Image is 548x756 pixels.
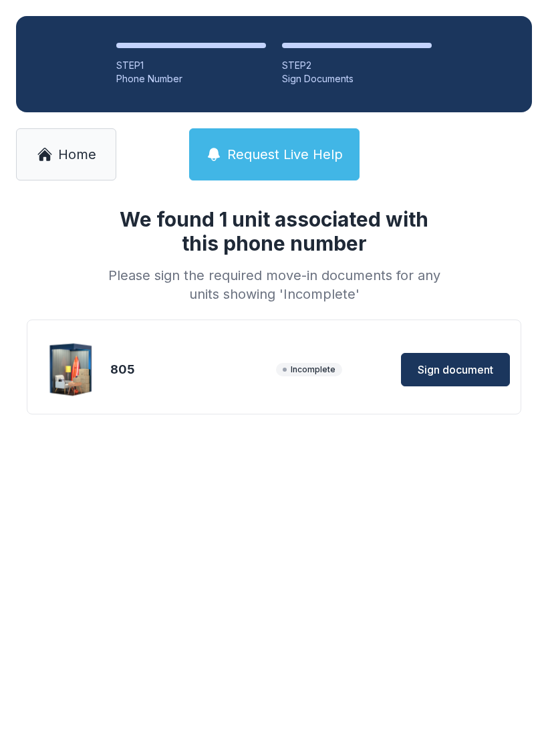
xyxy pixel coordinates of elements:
h1: We found 1 unit associated with this phone number [103,207,445,255]
div: STEP 1 [116,59,266,72]
div: Sign Documents [282,72,432,86]
div: 805 [110,360,271,379]
span: Incomplete [276,363,342,376]
div: STEP 2 [282,59,432,72]
div: Phone Number [116,72,266,86]
span: Home [58,145,96,164]
span: Request Live Help [227,145,343,164]
span: Sign document [418,362,493,378]
div: Please sign the required move-in documents for any units showing 'Incomplete' [103,266,445,303]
